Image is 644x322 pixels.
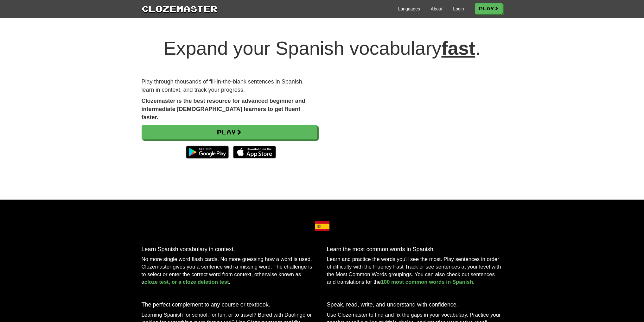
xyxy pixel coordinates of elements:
a: cloze test, or a cloze deletion test [144,279,229,285]
h3: The perfect complement to any course or textbook. [142,302,317,308]
a: 100 most common words in Spanish [381,279,473,285]
a: About [431,6,443,12]
strong: Clozemaster is the best resource for advanced beginner and intermediate [DEMOGRAPHIC_DATA] learne... [142,98,305,120]
u: fast [441,38,475,59]
a: Play [475,3,503,14]
p: No more single word flash cards. No more guessing how a word is used. Clozemaster gives you a sen... [142,256,317,286]
a: Languages [398,6,420,12]
p: Learn and practice the words you'll see the most. Play sentences in order of difficulty with the ... [327,256,503,286]
a: Play [142,125,317,139]
h1: Expand your Spanish vocabulary . [142,38,503,59]
a: Login [453,6,464,12]
img: Get it on Google Play [183,143,232,162]
h3: Learn Spanish vocabulary in context. [142,246,317,253]
img: Download_on_the_App_Store_Badge_US-UK_135x40-25178aeef6eb6b83b96f5f2d004eda3bffbb37122de64afbaef7... [233,146,276,158]
h3: Speak, read, write, and understand with confidence. [327,302,503,308]
p: Play through thousands of fill-in-the-blank sentences in Spanish, learn in context, and track you... [142,78,317,94]
h3: Learn the most common words in Spanish. [327,246,503,253]
a: Clozemaster [142,3,218,14]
